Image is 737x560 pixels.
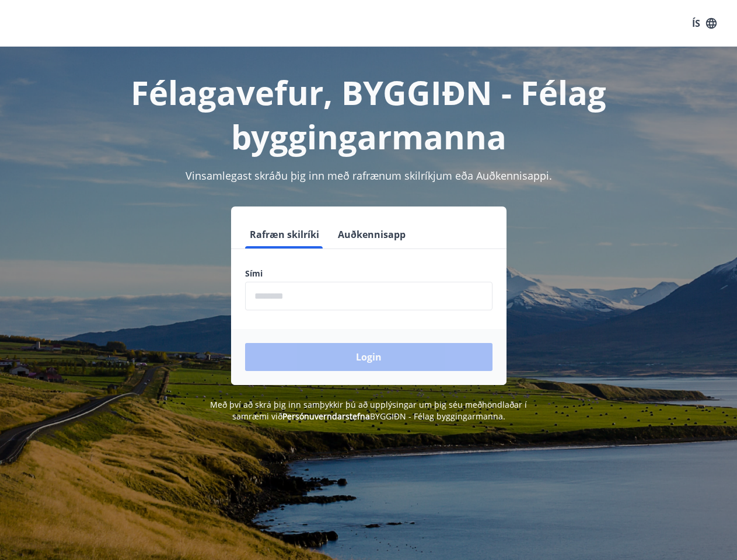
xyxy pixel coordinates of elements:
span: Með því að skrá þig inn samþykkir þú að upplýsingar um þig séu meðhöndlaðar í samræmi við BYGGIÐN... [210,399,527,422]
label: Sími [245,268,493,279]
h1: Félagavefur, BYGGIÐN - Félag byggingarmanna [14,70,723,159]
span: Vinsamlegast skráðu þig inn með rafrænum skilríkjum eða Auðkennisappi. [186,169,552,183]
button: Auðkennisapp [333,220,410,249]
button: Rafræn skilríki [245,220,324,249]
button: ÍS [686,13,723,34]
a: Persónuverndarstefna [282,411,370,422]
